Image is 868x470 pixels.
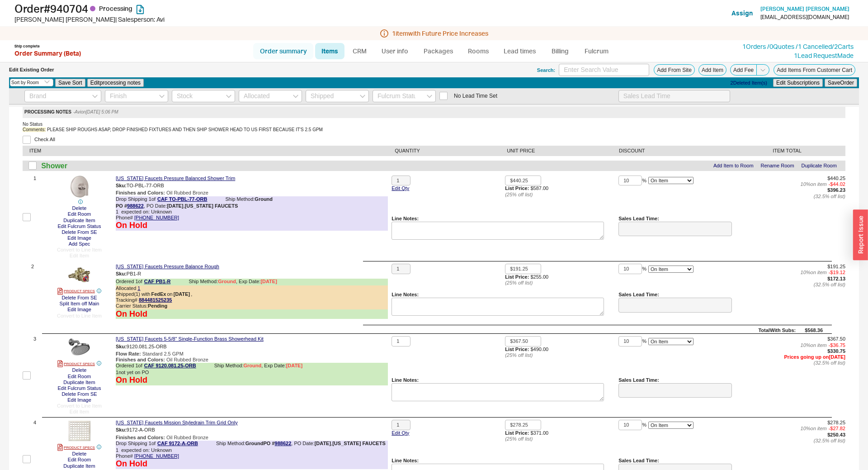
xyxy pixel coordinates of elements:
input: Check All [23,136,31,144]
div: Edit Existing Order [9,67,54,73]
b: List Price: [505,347,529,352]
a: 1Lead RequestMade [794,52,854,59]
div: $490.00 [505,347,618,358]
a: 1 [137,285,140,291]
span: Add Items From Customer Cart [777,67,852,73]
a: 1Orders /0Quotes /1 Cancelled [742,43,832,50]
button: Edit Fulcrum Status [55,223,104,229]
div: PLEASE SHIP ROUGHS ASAP, DROP FINISHED FIXTURES AND THEN SHIP SHOWER HEAD TO US FIRST BECAUSE IT'... [23,127,845,133]
span: 10 % on item [801,342,827,348]
input: Enter Search Value [559,64,649,76]
a: [PHONE_NUMBER] [134,215,179,220]
button: Edit Image [65,307,94,313]
div: 1 not yet on PO [116,370,388,375]
a: Order summary [253,43,313,59]
span: Check All [34,137,55,142]
span: Processing [99,5,132,12]
span: 9120.081.25-ORB [127,343,167,349]
a: Lead times [497,43,542,59]
a: Billing [544,43,576,59]
span: % [642,422,646,428]
button: Edit Image [65,397,94,403]
img: TO-PBL-77-SN_kuiuki [68,176,90,198]
div: , Exp Date: [236,279,277,285]
button: Split Item off Main [57,301,102,307]
div: No Status [23,122,42,127]
div: Sales Lead Time: [618,292,732,298]
input: Sales Lead Time [618,90,730,102]
span: No Lead Time Set [454,93,497,99]
span: - $19.12 [829,270,845,275]
a: PRODUCT SPECS [57,360,95,367]
a: Fulcrum [578,43,615,59]
b: [US_STATE] FAUCETS [185,203,238,209]
div: Search: [537,67,555,73]
b: Ground [218,279,236,284]
input: Qty [392,264,410,274]
button: Add Items From Customer Cart [774,64,855,76]
h1: Order # 940704 [14,2,391,15]
button: Duplicate Room [799,163,840,169]
button: Assign [731,9,753,18]
span: 10 % on item [801,426,827,432]
span: $396.23 [827,187,845,193]
button: Add Spec [66,241,93,247]
span: 1 [33,176,36,259]
svg: open menu [92,95,98,98]
span: % [642,266,646,272]
div: Standard 2.5 GPM [116,351,388,357]
div: ITEM [29,148,395,154]
a: [US_STATE] Faucets Pressure Balance Rough [116,264,219,270]
div: [EMAIL_ADDRESS][DOMAIN_NAME] [760,14,849,20]
img: 081_rp4qag [68,336,90,358]
div: Line Notes: [392,292,604,298]
div: [PERSON_NAME] [PERSON_NAME] | Salesperson: Avi [14,15,391,24]
span: % [642,178,646,184]
button: Edit Fulcrum Status [55,385,104,391]
button: Edit Item [67,409,92,415]
span: expected on: Unknown [116,447,388,453]
span: [DATE] [260,279,277,284]
div: Total With Subs : [758,328,796,333]
a: CAF PB1-R [144,279,171,285]
input: Shipped [306,90,369,102]
input: Finish [105,90,168,102]
a: [US_STATE] Faucets Pressure Balanced Shower Trim [116,176,235,181]
span: 10 % on item [801,270,827,275]
div: $568.36 [805,328,823,333]
a: PRODUCT SPECS [57,444,95,451]
input: Allocated [239,90,302,102]
a: [PHONE_NUMBER] [134,453,179,459]
div: On Hold [116,459,147,469]
span: 3 [33,336,36,415]
button: Duplicate Item [61,463,98,469]
div: $587.00 [505,185,618,197]
svg: open menu [226,95,231,98]
div: Oil Rubbed Bronze [116,190,388,196]
b: List Price: [505,274,529,280]
input: Brand [24,90,101,102]
button: Convert to Line Item [54,403,104,409]
div: Shipped ( 1 ) with on , [116,291,388,297]
span: - $36.75 [829,342,845,348]
button: Edit Room [65,457,94,463]
div: ( 32.5 % off list) [732,438,845,444]
span: 1 [116,209,120,215]
button: Save Sort [55,79,85,87]
b: Ground [255,196,273,202]
button: Edit Item [67,253,92,259]
a: /2Carts [832,43,854,50]
a: 988622 [127,203,144,209]
i: ( 25 % off list) [505,436,533,442]
span: Add Fee [733,67,754,73]
a: Packages [417,43,459,59]
a: Edit Qty [392,430,505,436]
span: $191.25 [827,264,845,269]
a: 988622 [275,441,292,446]
span: 1 item with Future Price Increases [392,30,488,37]
b: Flow Rate : [116,351,141,356]
span: - $27.82 [829,426,845,432]
b: [DATE] [167,203,183,209]
div: QUANTITY [395,148,507,154]
img: 9172-A-SN_ufibgq [68,420,90,442]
